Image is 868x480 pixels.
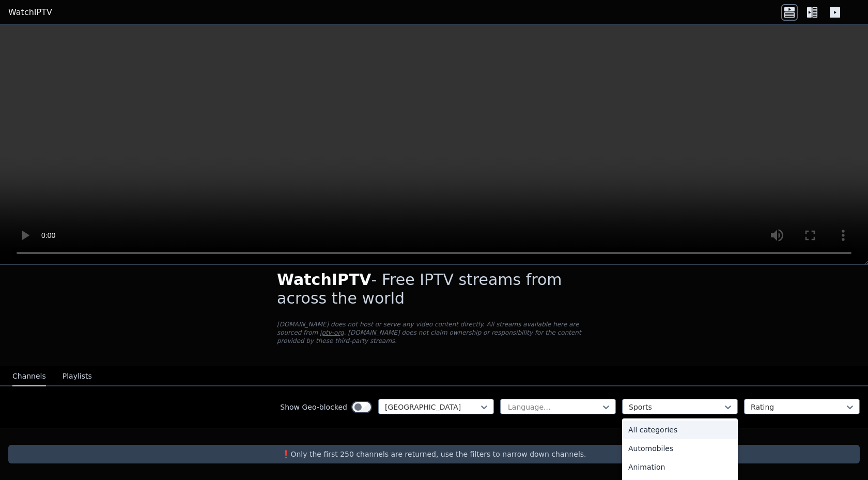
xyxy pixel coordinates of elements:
[280,402,347,412] label: Show Geo-blocked
[277,271,591,308] h1: - Free IPTV streams from across the world
[320,329,344,336] a: iptv-org
[622,439,738,458] div: Automobiles
[277,271,371,289] span: WatchIPTV
[277,320,591,345] p: [DOMAIN_NAME] does not host or serve any video content directly. All streams available here are s...
[63,367,92,386] button: Playlists
[622,458,738,476] div: Animation
[12,449,856,459] p: ❗️Only the first 250 channels are returned, use the filters to narrow down channels.
[8,6,52,19] a: WatchIPTV
[12,367,46,386] button: Channels
[622,421,738,439] div: All categories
